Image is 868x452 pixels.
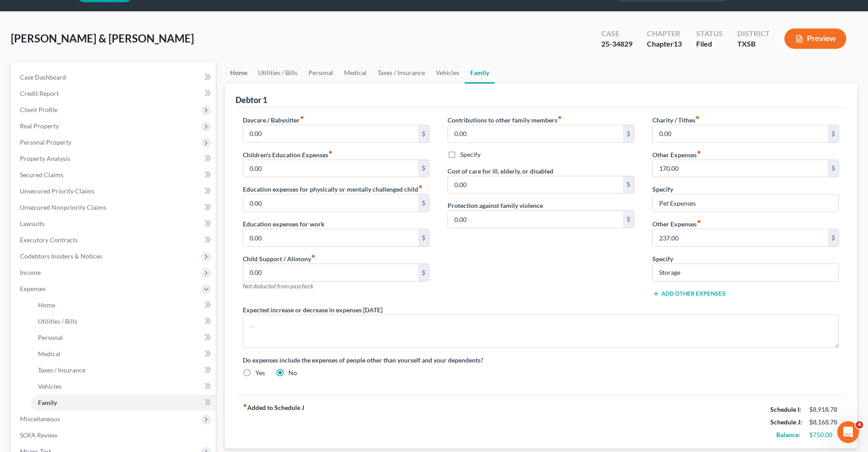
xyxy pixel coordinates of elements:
[31,378,216,395] a: Vehicles
[696,39,723,49] div: Filed
[13,167,216,183] a: Secured Claims
[13,199,216,216] a: Unsecured Nonpriority Claims
[243,254,316,264] label: Child Support / Alimony
[20,155,70,162] span: Property Analysis
[13,427,216,443] a: SOFA Review
[243,125,418,142] input: --
[737,39,770,49] div: TXSB
[31,346,216,362] a: Medical
[776,431,800,438] strong: Balance:
[13,151,216,167] a: Property Analysis
[652,254,673,264] label: Specify
[623,125,634,142] div: $
[430,62,465,84] a: Vehicles
[243,184,423,194] label: Education expenses for physically or mentally challenged child
[623,176,634,193] div: $
[31,362,216,378] a: Taxes / Insurance
[253,62,303,84] a: Utilities / Bills
[20,285,46,292] span: Expenses
[243,160,418,177] input: --
[20,415,60,423] span: Miscellaneous
[647,39,682,49] div: Chapter
[11,32,194,45] span: [PERSON_NAME] & [PERSON_NAME]
[372,62,430,84] a: Taxes / Insurance
[418,184,423,189] i: fiber_manual_record
[20,106,57,113] span: Client Profile
[311,254,316,259] i: fiber_manual_record
[418,194,429,212] div: $
[328,150,333,155] i: fiber_manual_record
[697,219,701,224] i: fiber_manual_record
[243,282,313,290] span: Not deducted from paycheck
[652,115,700,125] label: Charity / Tithes
[697,150,701,155] i: fiber_manual_record
[20,122,59,130] span: Real Property
[696,28,723,39] div: Status
[243,403,304,441] strong: Added to Schedule J
[20,431,57,439] span: SOFA Review
[303,62,339,84] a: Personal
[20,138,71,146] span: Personal Property
[243,229,418,246] input: --
[243,264,418,281] input: --
[20,73,66,81] span: Case Dashboard
[601,28,632,39] div: Case
[674,39,682,48] span: 13
[13,69,216,85] a: Case Dashboard
[20,89,59,97] span: Credit Report
[13,183,216,199] a: Unsecured Priority Claims
[695,115,700,120] i: fiber_manual_record
[647,28,682,39] div: Chapter
[13,232,216,248] a: Executory Contracts
[243,194,418,212] input: --
[653,160,828,177] input: --
[31,330,216,346] a: Personal
[653,229,828,246] input: --
[809,405,839,414] div: $8,918.78
[828,160,839,177] div: $
[38,382,61,390] span: Vehicles
[243,355,839,365] label: Do expenses include the expenses of people other than yourself and your dependents?
[828,229,839,246] div: $
[13,216,216,232] a: Lawsuits
[243,219,325,229] label: Education expenses for work
[652,219,701,229] label: Other Expenses
[288,368,297,377] label: No
[448,176,623,193] input: --
[20,203,106,211] span: Unsecured Nonpriority Claims
[38,350,61,358] span: Medical
[13,85,216,102] a: Credit Report
[243,305,382,315] label: Expected increase or decrease in expenses [DATE]
[653,125,828,142] input: --
[20,236,78,244] span: Executory Contracts
[557,115,562,120] i: fiber_manual_record
[243,403,247,408] i: fiber_manual_record
[418,264,429,281] div: $
[652,150,701,160] label: Other Expenses
[448,211,623,228] input: --
[653,264,839,281] input: Specify...
[465,62,495,84] a: Family
[418,229,429,246] div: $
[652,290,726,297] button: Add Other Expenses
[601,39,632,49] div: 25-34829
[38,334,63,341] span: Personal
[653,194,839,212] input: Specify...
[255,368,265,377] label: Yes
[38,317,77,325] span: Utilities / Bills
[339,62,372,84] a: Medical
[448,115,562,125] label: Contributions to other family members
[31,395,216,411] a: Family
[20,220,44,227] span: Lawsuits
[20,171,63,179] span: Secured Claims
[784,28,846,49] button: Preview
[623,211,634,228] div: $
[448,201,543,210] label: Protection against family violence
[418,160,429,177] div: $
[770,418,802,426] strong: Schedule J:
[38,399,57,406] span: Family
[20,187,94,195] span: Unsecured Priority Claims
[20,268,41,276] span: Income
[770,405,801,413] strong: Schedule I:
[243,150,333,160] label: Children's Education Expenses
